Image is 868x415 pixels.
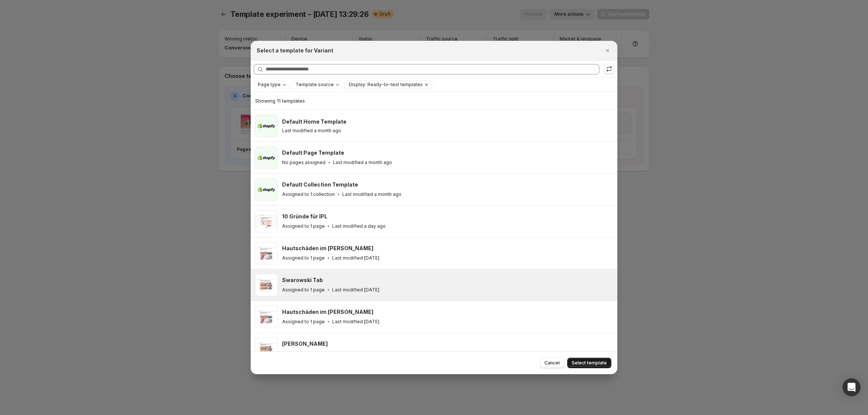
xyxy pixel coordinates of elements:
[332,223,386,229] p: Last modified a day ago
[282,191,335,197] p: Assigned to 1 collection
[282,149,344,157] h3: Default Page Template
[282,287,325,293] p: Assigned to 1 page
[255,98,305,104] span: Showing 11 templates
[282,340,328,348] h3: [PERSON_NAME]
[257,47,333,54] h2: Select a template for Variant
[282,351,325,357] p: Assigned to 1 page
[255,115,278,137] img: Default Home Template
[332,319,379,325] p: Last modified [DATE]
[258,82,281,88] span: Page type
[333,160,392,166] p: Last modified a month ago
[282,319,325,325] p: Assigned to 1 page
[282,160,325,166] p: No pages assigned
[602,45,613,56] button: Close
[345,81,423,89] button: Display: Ready-to-test templates
[292,81,343,89] button: Template source
[349,82,423,88] span: Display: Ready-to-test templates
[843,378,861,396] div: Open Intercom Messenger
[540,358,564,368] button: Cancel
[567,358,611,368] button: Select template
[282,255,325,261] p: Assigned to 1 page
[255,146,278,169] img: Default Page Template
[282,118,346,125] h3: Default Home Template
[254,81,290,89] button: Page type
[296,82,334,88] span: Template source
[332,287,379,293] p: Last modified [DATE]
[332,351,379,357] p: Last modified [DATE]
[544,360,560,366] span: Cancel
[572,360,607,366] span: Select template
[423,81,430,89] button: Clear
[332,255,379,261] p: Last modified [DATE]
[282,276,323,284] h3: Swarowski Tab
[282,223,325,229] p: Assigned to 1 page
[255,178,278,201] img: Default Collection Template
[282,181,358,188] h3: Default Collection Template
[282,128,341,134] p: Last modified a month ago
[282,245,373,252] h3: Hautschäden im [PERSON_NAME]
[282,308,373,316] h3: Hautschäden im [PERSON_NAME]
[342,191,401,197] p: Last modified a month ago
[282,213,327,220] h3: 10 Gründe für IPL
